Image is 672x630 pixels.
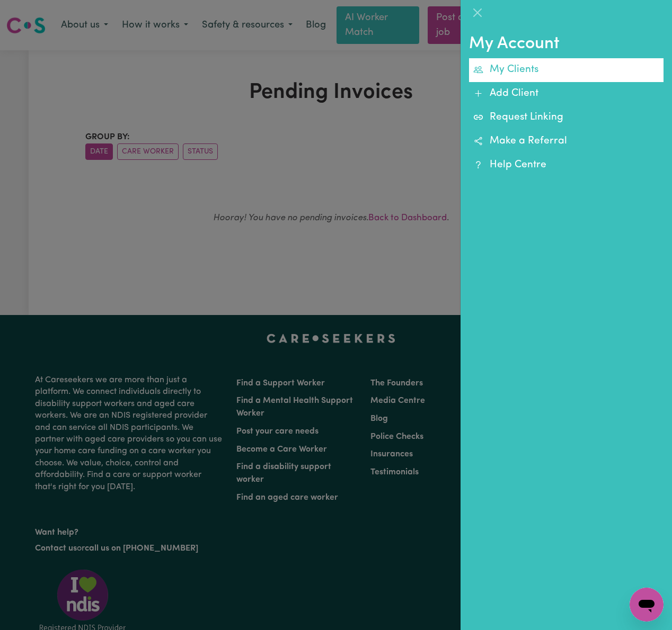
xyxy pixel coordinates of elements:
iframe: Button to launch messaging window [630,588,664,622]
a: Request Linking [469,106,664,130]
a: Make a Referral [469,130,664,154]
button: Close [469,4,486,21]
a: My Clients [469,58,664,82]
h2: My Account [469,34,664,54]
a: Help Centre [469,154,664,177]
a: Add Client [469,82,664,106]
